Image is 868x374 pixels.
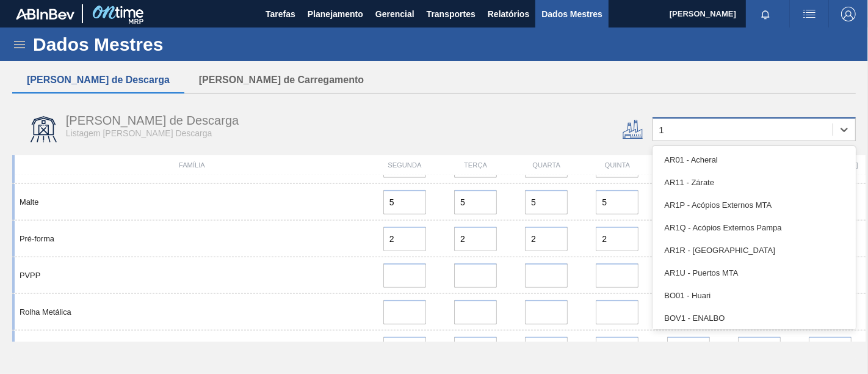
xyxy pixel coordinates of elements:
font: Listagem [PERSON_NAME] Descarga [66,128,212,138]
div: AR01 - Acheral [653,148,856,171]
button: [PERSON_NAME] de Descarga [12,67,184,93]
font: Rolha Metálica [20,307,71,317]
div: AR1R - [GEOGRAPHIC_DATA] [653,239,856,262]
font: [PERSON_NAME] [670,9,736,18]
font: [PERSON_NAME] de Descarga [66,114,239,127]
font: Família [179,161,205,169]
div: AR11 - Zárate [653,171,856,194]
img: Sair [841,7,856,21]
img: TNhmsLtSVTkK8tSr43FrP2fwEKptu5GPRR3wAAAABJRU5ErkJggg== [16,9,74,20]
button: Notificações [746,5,785,23]
font: Planejamento [308,9,363,19]
font: Gerencial [375,9,414,19]
font: Segunda [388,161,421,169]
div: AR1P - Acópios Externos MTA [653,194,856,216]
font: Transportes [427,9,476,19]
font: PVPP [20,271,40,280]
font: Quarta [532,161,560,169]
font: Terça [464,161,487,169]
font: [PERSON_NAME] de Descarga [27,75,170,85]
font: [PERSON_NAME] de Carregamento [199,75,364,85]
font: Quinta [605,161,630,169]
font: Pré-forma [20,234,54,243]
font: Tarefas [266,9,295,19]
font: Relatórios [488,9,529,19]
font: Dados Mestres [541,9,602,19]
div: AR1Q - Acópios Externos Pampa [653,216,856,239]
img: ações do usuário [802,7,817,21]
div: AR1U - Puertos MTA [653,262,856,284]
font: Dados Mestres [33,34,163,54]
font: Malte [20,197,38,207]
div: BO01 - Huari [653,284,856,307]
button: [PERSON_NAME] de Carregamento [184,67,378,93]
div: BOV1 - ENALBO [653,307,856,329]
